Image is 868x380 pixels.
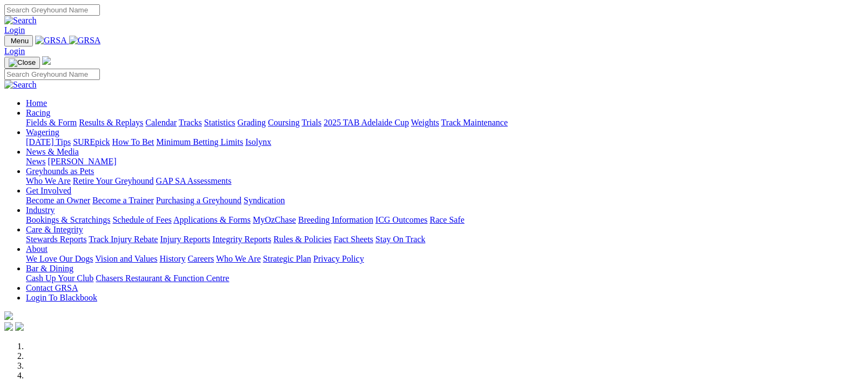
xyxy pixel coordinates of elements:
[26,215,864,225] div: Industry
[26,264,73,273] a: Bar & Dining
[216,254,261,263] a: Who We Are
[4,16,37,25] img: Search
[26,254,864,264] div: About
[26,293,97,302] a: Login To Blackbook
[26,274,864,283] div: Bar & Dining
[4,69,100,80] input: Search
[26,157,45,166] a: News
[26,283,78,292] a: Contact GRSA
[48,157,116,166] a: [PERSON_NAME]
[4,35,33,46] button: Toggle navigation
[26,196,90,205] a: Become an Owner
[268,118,300,127] a: Coursing
[26,205,55,215] a: Industry
[11,37,29,45] span: Menu
[244,196,285,205] a: Syndication
[26,196,864,205] div: Get Involved
[245,137,271,146] a: Isolynx
[73,176,154,185] a: Retire Your Greyhound
[26,147,79,156] a: News & Media
[187,254,214,263] a: Careers
[26,137,71,146] a: [DATE] Tips
[35,36,67,45] img: GRSA
[4,322,13,331] img: facebook.svg
[26,225,83,234] a: Care & Integrity
[263,254,311,263] a: Strategic Plan
[4,57,40,69] button: Toggle navigation
[73,137,110,146] a: SUREpick
[204,118,235,127] a: Statistics
[4,46,25,56] a: Login
[26,176,71,185] a: Who We Are
[179,118,202,127] a: Tracks
[26,244,48,254] a: About
[69,36,101,45] img: GRSA
[375,215,427,224] a: ICG Outcomes
[26,128,59,137] a: Wagering
[26,235,86,244] a: Stewards Reports
[92,196,154,205] a: Become a Trainer
[26,118,77,127] a: Fields & Form
[79,118,143,127] a: Results & Replays
[156,196,241,205] a: Purchasing a Greyhound
[4,4,100,16] input: Search
[112,137,154,146] a: How To Bet
[324,118,409,127] a: 2025 TAB Adelaide Cup
[253,215,296,224] a: MyOzChase
[212,235,271,244] a: Integrity Reports
[238,118,266,127] a: Grading
[4,80,37,90] img: Search
[112,215,171,224] a: Schedule of Fees
[95,254,157,263] a: Vision and Values
[173,215,251,224] a: Applications & Forms
[26,108,50,117] a: Racing
[42,56,51,65] img: logo-grsa-white.png
[411,118,439,127] a: Weights
[334,235,373,244] a: Fact Sheets
[26,166,94,176] a: Greyhounds as Pets
[26,118,864,128] div: Racing
[26,186,71,195] a: Get Involved
[441,118,508,127] a: Track Maintenance
[4,311,13,320] img: logo-grsa-white.png
[145,118,177,127] a: Calendar
[26,98,47,108] a: Home
[26,215,110,224] a: Bookings & Scratchings
[26,157,864,166] div: News & Media
[89,235,158,244] a: Track Injury Rebate
[159,254,185,263] a: History
[273,235,332,244] a: Rules & Policies
[26,137,864,147] div: Wagering
[156,176,232,185] a: GAP SA Assessments
[313,254,364,263] a: Privacy Policy
[4,25,25,35] a: Login
[160,235,210,244] a: Injury Reports
[26,235,864,244] div: Care & Integrity
[301,118,321,127] a: Trials
[15,322,24,331] img: twitter.svg
[26,176,864,186] div: Greyhounds as Pets
[26,274,93,283] a: Cash Up Your Club
[298,215,373,224] a: Breeding Information
[429,215,464,224] a: Race Safe
[26,254,93,263] a: We Love Our Dogs
[156,137,243,146] a: Minimum Betting Limits
[96,274,229,283] a: Chasers Restaurant & Function Centre
[375,235,425,244] a: Stay On Track
[9,58,36,67] img: Close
